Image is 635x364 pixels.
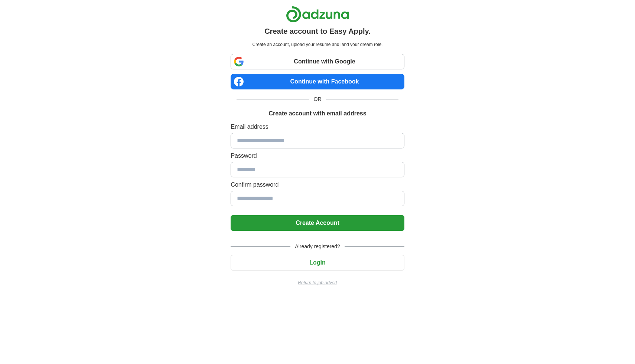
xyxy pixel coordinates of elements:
[231,255,404,270] button: Login
[268,109,366,118] h1: Create account with email address
[231,279,404,286] a: Return to job advert
[232,41,403,48] p: Create an account, upload your resume and land your dream role.
[231,54,404,69] a: Continue with Google
[286,6,349,23] img: Adzuna logo
[264,26,371,37] h1: Create account to Easy Apply.
[231,122,404,131] label: Email address
[231,180,404,189] label: Confirm password
[231,259,404,266] a: Login
[231,74,404,89] a: Continue with Facebook
[290,243,344,250] span: Already registered?
[231,215,404,231] button: Create Account
[309,95,326,103] span: OR
[231,151,404,160] label: Password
